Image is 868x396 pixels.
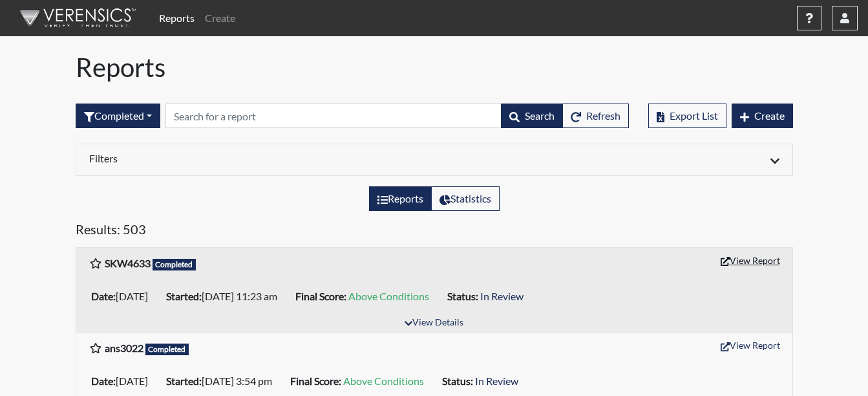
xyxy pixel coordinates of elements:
[290,375,341,387] b: Final Score:
[166,375,202,387] b: Started:
[91,375,116,387] b: Date:
[76,221,793,242] h5: Results: 503
[145,344,189,355] span: Completed
[165,104,502,128] input: Search by Registration ID, Interview Number, or Investigation Name.
[295,290,346,302] b: Final Score:
[715,250,786,270] button: View Report
[76,104,160,128] div: Filter by interview status
[161,371,285,391] li: [DATE] 3:54 pm
[431,186,500,211] label: View statistics about completed interviews
[670,109,718,122] span: Export List
[586,109,620,122] span: Refresh
[480,290,524,302] span: In Review
[154,5,200,31] a: Reports
[715,335,786,355] button: View Report
[442,375,473,387] b: Status:
[732,104,793,128] button: Create
[161,286,290,307] li: [DATE] 11:23 am
[76,52,793,83] h1: Reports
[562,104,629,128] button: Refresh
[153,259,196,270] span: Completed
[369,186,432,211] label: View the list of reports
[525,109,555,122] span: Search
[648,104,726,128] button: Export List
[86,371,161,391] li: [DATE]
[343,375,424,387] span: Above Conditions
[399,314,469,332] button: View Details
[348,290,429,302] span: Above Conditions
[200,5,240,31] a: Create
[89,152,425,164] h6: Filters
[91,290,116,302] b: Date:
[105,342,143,354] b: ans3022
[166,290,202,302] b: Started:
[76,104,160,128] button: Completed
[105,257,151,269] b: SKW4633
[501,104,563,128] button: Search
[447,290,478,302] b: Status:
[475,375,518,387] span: In Review
[754,109,785,122] span: Create
[79,152,789,168] div: Click to expand/collapse filters
[86,286,161,307] li: [DATE]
